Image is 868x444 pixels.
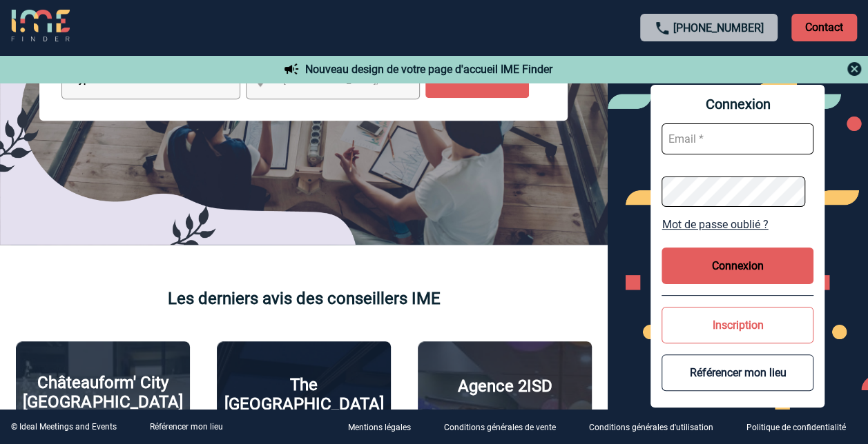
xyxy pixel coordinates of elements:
[282,74,474,85] span: [GEOGRAPHIC_DATA], département, région...
[662,307,813,343] button: Inscription
[662,123,813,154] input: Email *
[654,20,671,37] img: call-24-px.png
[150,422,223,432] a: Référencer mon lieu
[11,422,117,432] div: © Ideal Meetings and Events
[23,373,182,412] p: Châteauform' City [GEOGRAPHIC_DATA]
[589,423,713,433] p: Conditions générales d'utilisation
[337,421,433,434] a: Mentions légales
[578,421,735,434] a: Conditions générales d'utilisation
[662,96,813,112] span: Connexion
[662,248,813,284] button: Connexion
[433,421,578,434] a: Conditions générales de vente
[662,354,813,391] button: Référencer mon lieu
[457,376,552,396] p: Agence 2ISD
[348,423,411,433] p: Mentions légales
[791,14,857,41] p: Contact
[444,423,556,433] p: Conditions générales de vente
[735,421,868,434] a: Politique de confidentialité
[673,21,764,34] a: [PHONE_NUMBER]
[662,218,813,231] a: Mot de passe oublié ?
[224,375,383,414] p: The [GEOGRAPHIC_DATA]
[746,423,846,433] p: Politique de confidentialité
